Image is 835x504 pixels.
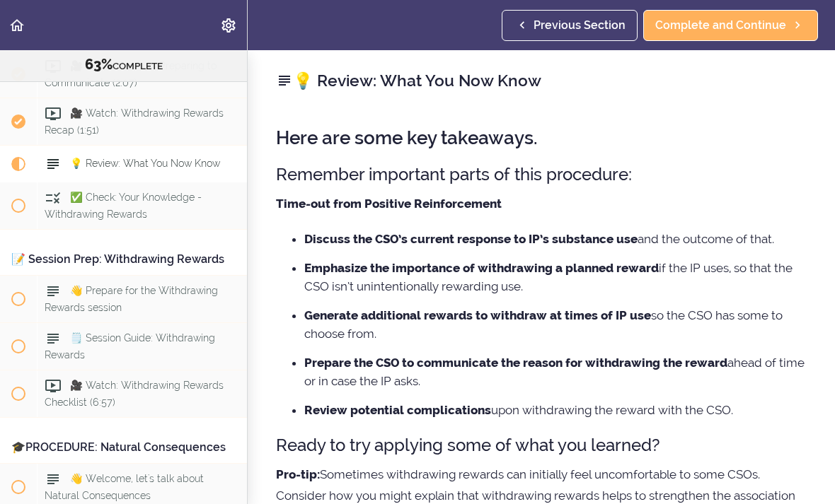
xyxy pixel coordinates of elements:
[304,306,807,343] li: so the CSO has some to choose from.
[643,10,818,41] a: Complete and Continue
[276,69,807,93] h2: 💡 Review: What You Now Know
[8,17,25,34] svg: Back to course curriculum
[276,163,807,186] h3: Remember important parts of this procedure:
[502,10,638,41] a: Previous Section
[304,403,491,417] strong: Review potential complications
[18,56,229,74] div: COMPLETE
[45,108,224,136] span: 🎥 Watch: Withdrawing Rewards Recap (1:51)
[45,380,224,408] span: 🎥 Watch: Withdrawing Rewards Checklist (6:57)
[70,158,220,170] span: 💡 Review: What You Now Know
[276,467,320,481] strong: Pro-tip:
[45,333,215,361] span: 🗒️ Session Guide: Withdrawing Rewards
[304,230,807,248] li: and the outcome of that.
[304,401,807,419] li: upon withdrawing the reward with the CSO.
[85,56,113,73] span: 63%
[304,356,727,370] strong: Prepare the CSO to communicate the reason for withdrawing the reward
[304,259,807,295] li: if the IP uses, so that the CSO isn’t unintentionally rewarding use.
[304,232,638,246] strong: Discuss the CSO’s current response to IP’s substance use
[276,197,502,211] strong: Time-out from Positive Reinforcement
[304,308,651,322] strong: Generate additional rewards to withdraw at times of IP use
[304,353,807,390] li: ahead of time or in case the IP asks.
[304,261,659,275] strong: Emphasize the importance of withdrawing a planned reward
[45,192,202,220] span: ✅ Check: Your Knowledge - Withdrawing Rewards
[45,474,204,501] span: 👋 Welcome, let's talk about Natural Consequences
[276,128,807,148] h2: Here are some key takeaways.
[534,17,626,34] span: Previous Section
[220,17,237,34] svg: Settings Menu
[276,433,807,457] h3: Ready to try applying some of what you learned?
[655,17,786,34] span: Complete and Continue
[45,286,218,313] span: 👋 Prepare for the Withdrawing Rewards session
